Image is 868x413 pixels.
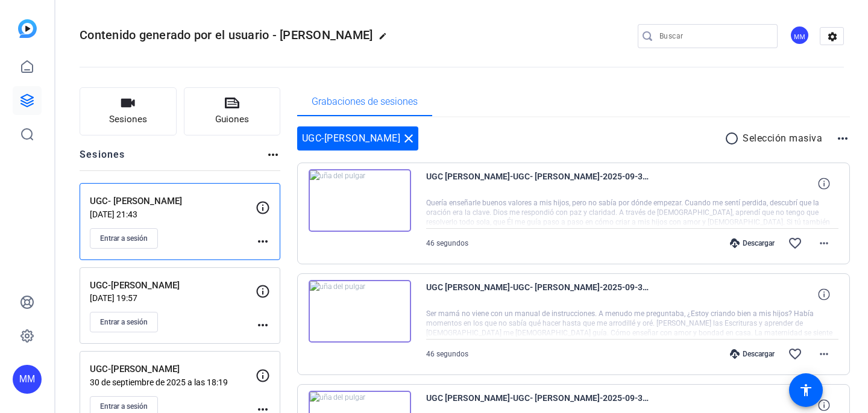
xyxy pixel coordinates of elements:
font: Contenido generado por el usuario - [PERSON_NAME] [80,28,373,42]
font: [DATE] 21:43 [90,210,137,219]
mat-icon: favorite_border [788,236,802,250]
mat-icon: more_horiz [817,347,831,361]
font: Grabaciones de sesiones [312,96,418,107]
font: [DATE] 19:57 [90,293,137,303]
font: UGC-[PERSON_NAME] [90,364,180,374]
mat-icon: close [401,131,416,146]
mat-icon: edit [379,32,393,46]
mat-icon: more_horiz [256,318,270,332]
img: uña del pulgar [309,280,411,343]
mat-icon: radio_button_unchecked [725,131,743,146]
font: MM [19,374,36,384]
font: Entrar a sesión [100,234,148,243]
font: Descargar [743,239,775,247]
font: Guiones [215,114,249,125]
font: UGC [PERSON_NAME]-UGC- [PERSON_NAME]-2025-09-30-22-12-50-218-0 [426,282,711,292]
input: Buscar [659,29,768,43]
font: UGC [PERSON_NAME]-UGC- [PERSON_NAME]-2025-09-30-22-11-42-035-0 [426,393,711,403]
font: Entrar a sesión [100,402,148,411]
mat-icon: more_horiz [256,234,270,249]
font: 30 de septiembre de 2025 a las 18:19 [90,377,228,387]
img: blue-gradient.svg [18,19,37,38]
mat-icon: more_horiz [817,236,831,250]
font: Descargar [743,350,775,358]
font: 46 segundos [426,350,468,358]
mat-icon: settings [820,28,844,46]
font: Entrar a sesión [100,318,148,326]
mat-icon: more_horiz [835,131,850,146]
font: Selección masiva [743,132,822,144]
mat-icon: favorite_border [788,347,802,361]
font: UGC-[PERSON_NAME] [90,280,180,291]
button: Entrar a sesión [90,312,158,332]
font: UGC [PERSON_NAME]-UGC- [PERSON_NAME]-2025-09-30-22-17-07-168-0 [426,172,711,181]
mat-icon: accessibility [799,383,813,397]
font: MM [794,33,805,40]
font: Sesiones [80,149,125,160]
font: UGC- [PERSON_NAME] [90,196,182,206]
button: Guiones [184,87,281,135]
img: uña del pulgar [309,169,411,232]
button: Sesiones [80,87,177,135]
font: 46 segundos [426,239,468,247]
font: UGC-[PERSON_NAME] [302,132,401,144]
mat-icon: more_horiz [266,147,280,162]
font: Sesiones [109,114,147,125]
button: Entrar a sesión [90,228,158,249]
ngx-avatar: Melodía Meija [790,25,811,46]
